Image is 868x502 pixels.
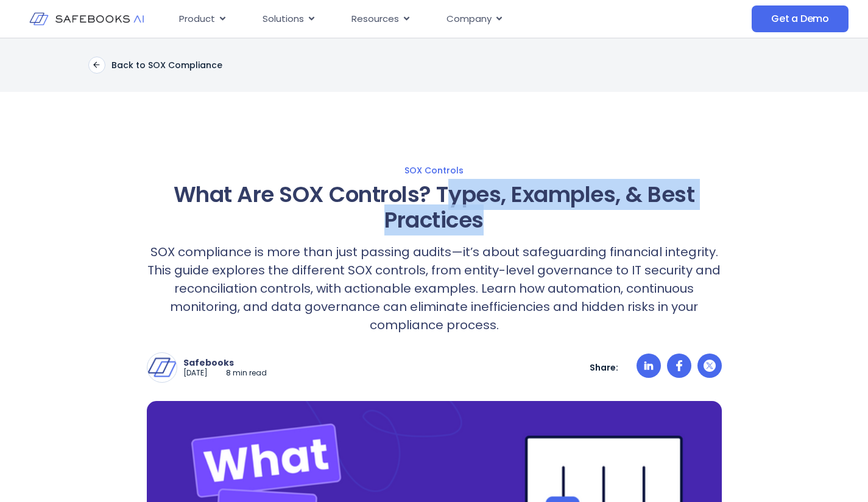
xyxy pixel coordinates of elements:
p: 8 min read [226,368,267,378]
p: SOX compliance is more than just passing audits—it’s about safeguarding financial integrity. This... [147,243,722,334]
a: Get a Demo [752,5,849,32]
span: Get a Demo [771,13,829,25]
h1: What Are SOX Controls? Types, Examples, & Best Practices [147,182,722,233]
a: SOX Controls [27,165,841,176]
p: Safebooks [183,357,267,368]
p: Back to SOX Compliance [111,60,222,71]
span: Solutions [263,12,304,26]
p: Share: [590,362,618,373]
a: Back to SOX Compliance [88,57,222,74]
p: [DATE] [183,368,208,378]
img: Safebooks [147,353,177,382]
nav: Menu [169,7,660,31]
div: Menu Toggle [169,7,660,31]
span: Resources [351,12,399,26]
span: Product [179,12,215,26]
span: Company [446,12,492,26]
